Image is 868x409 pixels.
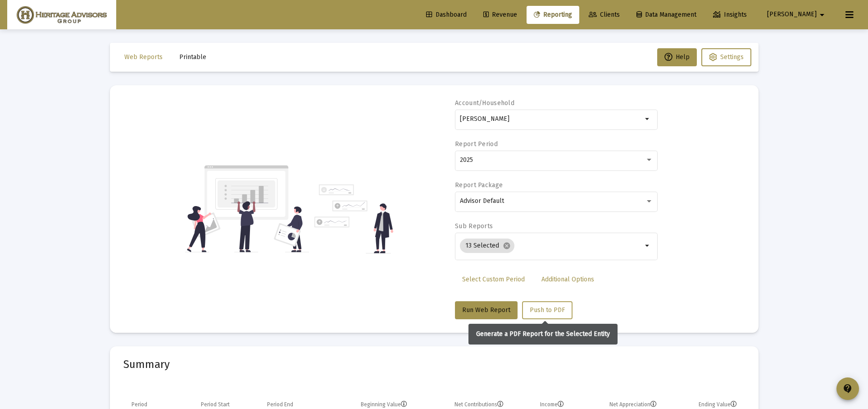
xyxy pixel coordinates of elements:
mat-card-title: Summary [123,360,745,369]
div: Net Contributions [454,401,504,408]
div: Net Appreciation [609,401,657,408]
span: Insights [713,11,747,18]
button: [PERSON_NAME] [756,5,838,23]
label: Report Package [455,181,503,189]
div: Ending Value [699,401,737,408]
span: [PERSON_NAME] [767,11,817,18]
img: reporting [185,164,309,253]
button: Web Reports [117,48,170,66]
span: Printable [179,53,206,61]
div: Income [540,401,564,408]
span: Select Custom Period [462,276,525,283]
span: Help [664,53,690,61]
a: Data Management [629,6,704,24]
div: Period Start [201,401,230,408]
span: Run Web Report [462,306,510,314]
mat-icon: contact_support [842,383,853,394]
div: Beginning Value [361,401,407,408]
img: reporting-alt [314,184,393,253]
button: Printable [172,48,214,66]
label: Account/Household [455,99,514,107]
span: Web Reports [124,53,163,61]
button: Push to PDF [522,301,573,319]
span: 2025 [460,156,473,164]
label: Report Period [455,140,498,148]
mat-chip-list: Selection [460,237,642,255]
a: Dashboard [419,6,474,24]
span: Dashboard [426,11,467,18]
mat-icon: arrow_drop_down [642,240,653,251]
a: Insights [706,6,754,24]
mat-icon: cancel [503,242,511,250]
mat-icon: arrow_drop_down [817,6,827,24]
mat-chip: 13 Selected [460,239,514,253]
button: Help [657,48,697,66]
a: Reporting [527,6,579,24]
input: Search or select an account or household [460,115,642,123]
span: Data Management [636,11,696,18]
mat-icon: arrow_drop_down [642,114,653,124]
span: Revenue [483,11,517,18]
span: Clients [589,11,620,18]
button: Settings [701,48,751,66]
span: Settings [720,53,744,61]
span: Push to PDF [530,306,565,314]
img: Dashboard [14,6,109,24]
div: Period [132,401,147,408]
a: Revenue [476,6,524,24]
label: Sub Reports [455,222,493,230]
button: Run Web Report [455,301,518,319]
a: Clients [582,6,627,24]
div: Period End [267,401,293,408]
span: Advisor Default [460,197,504,205]
span: Reporting [534,11,572,18]
span: Additional Options [541,276,594,283]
